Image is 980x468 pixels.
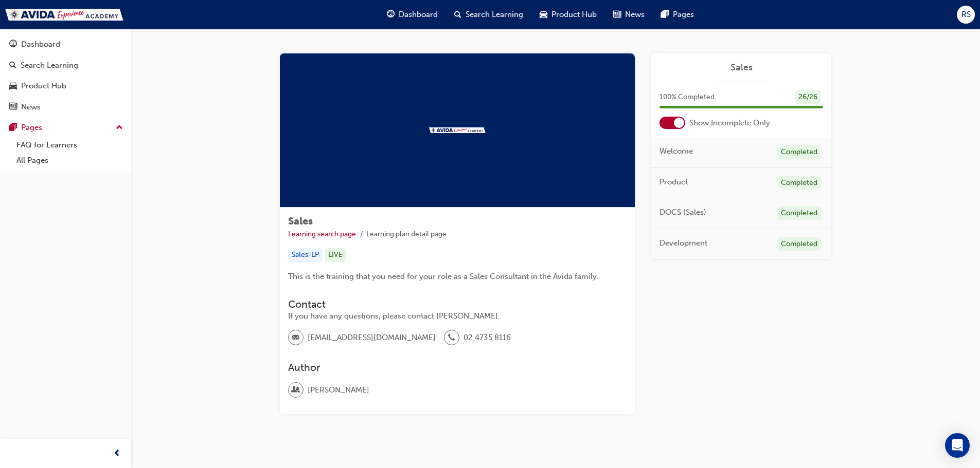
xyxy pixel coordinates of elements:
div: Completed [777,145,821,159]
span: car-icon [540,8,547,21]
button: Pages [4,118,127,137]
a: Search Learning [4,56,127,75]
span: phone-icon [448,331,455,345]
span: news-icon [9,103,17,112]
span: pages-icon [9,123,17,133]
a: Sales [660,62,823,73]
a: Product Hub [4,77,127,96]
a: Dashboard [4,35,127,54]
span: search-icon [454,8,461,21]
button: DashboardSearch LearningProduct HubNews [4,33,127,118]
span: Welcome [660,145,693,157]
span: [PERSON_NAME] [308,384,369,396]
div: Product Hub [21,80,66,92]
h3: Contact [288,298,627,310]
span: user-icon [292,383,299,397]
span: Show Incomplete Only [689,117,770,129]
span: Search Learning [466,9,523,21]
a: pages-iconPages [653,4,702,25]
a: News [4,98,127,117]
span: [EMAIL_ADDRESS][DOMAIN_NAME] [308,332,436,344]
a: Learning search page [288,230,356,238]
span: Dashboard [399,9,438,21]
div: If you have any questions, please contact [PERSON_NAME]. [288,310,627,322]
div: Completed [777,237,821,251]
a: guage-iconDashboard [379,4,446,25]
div: News [21,101,41,113]
span: up-icon [116,121,123,135]
span: Pages [673,9,694,21]
span: 02 4735 8116 [464,332,511,344]
div: Search Learning [21,60,78,71]
span: 100 % Completed [660,91,715,103]
span: guage-icon [387,8,395,21]
span: Product [660,176,688,188]
img: Trak [429,127,486,133]
div: Sales-LP [288,248,323,262]
div: Open Intercom Messenger [945,433,970,458]
span: DOCS (Sales) [660,207,706,218]
span: RS [961,9,971,21]
span: Development [660,237,707,249]
a: news-iconNews [605,4,653,25]
span: This is the training that you need for your role as a Sales Consultant in the Avida family. [288,272,599,281]
span: email-icon [292,331,299,345]
span: Sales [288,215,313,227]
li: Learning plan detail page [366,229,447,240]
a: FAQ for Learners [12,137,127,153]
a: search-iconSearch Learning [446,4,531,25]
h3: Author [288,362,627,373]
a: All Pages [12,153,127,169]
span: search-icon [9,61,16,70]
img: Trak [5,9,123,21]
span: pages-icon [661,8,669,21]
span: car-icon [9,82,17,91]
div: Dashboard [21,39,60,50]
button: RS [957,6,975,24]
div: Completed [777,176,821,190]
span: Product Hub [551,9,597,21]
a: car-iconProduct Hub [531,4,605,25]
div: Completed [777,207,821,220]
div: 26 / 26 [795,90,821,104]
span: guage-icon [9,40,17,49]
span: news-icon [613,8,621,21]
div: LIVE [325,248,346,262]
span: prev-icon [113,447,121,460]
div: Pages [21,122,42,134]
span: News [625,9,645,21]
